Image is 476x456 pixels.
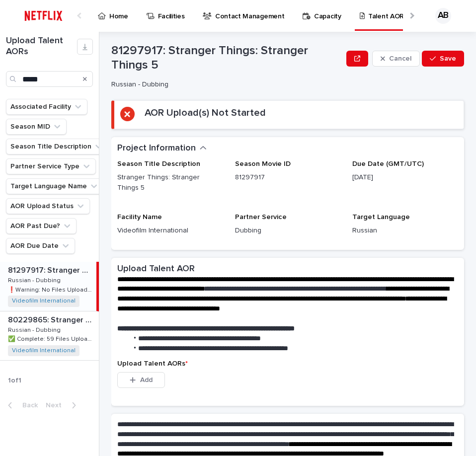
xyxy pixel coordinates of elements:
span: Partner Service [235,214,287,221]
button: Associated Facility [6,99,87,115]
button: Partner Service Type [6,158,96,174]
button: Target Language Name [6,178,103,194]
input: Search [6,71,93,87]
p: [DATE] [352,172,458,183]
h2: AOR Upload(s) Not Started [145,107,266,119]
button: AOR Past Due? [6,218,77,234]
p: Dubbing [235,226,341,236]
button: Add [117,372,165,388]
span: Upload Talent AORs [117,360,188,367]
button: AOR Due Date [6,238,75,254]
span: Season Movie ID [235,160,291,167]
span: Due Date (GMT/UTC) [352,160,424,167]
h1: Upload Talent AORs [6,36,77,57]
p: 80229865: Stranger Things: Stranger Things 4 [8,313,97,325]
p: Russian [352,226,458,236]
p: 81297917: Stranger Things: Stranger Things 5 [111,44,342,73]
button: Cancel [372,51,420,67]
p: 81297917: Stranger Things: Stranger Things 5 [8,264,94,275]
a: Videofilm International [12,298,76,304]
span: Cancel [389,55,411,62]
h2: Project Information [117,143,196,154]
p: Russian - Dubbing [8,325,63,334]
button: Season MID [6,119,67,135]
div: AB [435,8,451,24]
span: Target Language [352,214,410,221]
button: Project Information [117,143,207,154]
img: ifQbXi3ZQGMSEF7WDB7W [20,6,67,26]
button: Season Title Description [6,139,108,154]
p: Russian - Dubbing [8,275,63,284]
span: Save [440,55,456,62]
span: Facility Name [117,214,162,221]
p: Stranger Things: Stranger Things 5 [117,172,223,193]
p: ✅ Complete: 59 Files Uploaded [8,334,97,343]
p: ❗️Warning: No Files Uploaded [8,285,94,294]
h2: Upload Talent AOR [117,264,195,275]
span: Season Title Description [117,160,200,167]
span: Next [46,402,68,409]
span: Add [140,377,153,383]
a: Videofilm International [12,347,76,354]
p: Russian - Dubbing [111,80,338,89]
span: Back [16,402,38,409]
button: Next [42,401,84,410]
button: Save [422,51,464,67]
button: AOR Upload Status [6,198,90,214]
p: Videofilm International [117,226,223,236]
p: 81297917 [235,172,341,183]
